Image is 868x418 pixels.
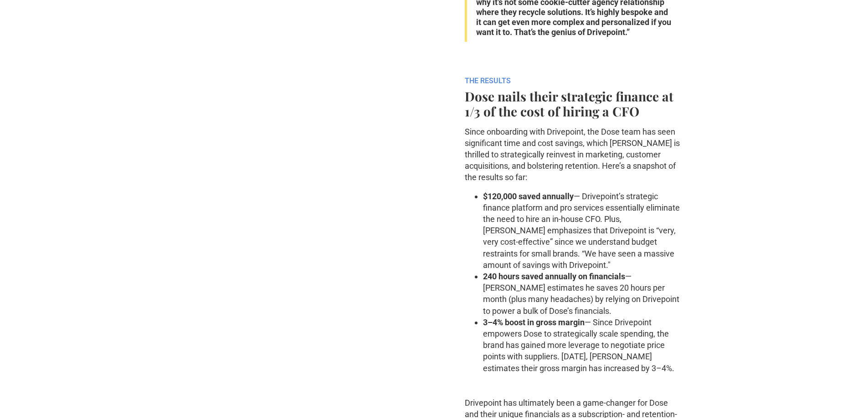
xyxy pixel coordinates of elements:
strong: 3–4% boost in gross margin [483,317,585,327]
p: Since onboarding with Drivepoint, the Dose team has seen significant time and cost savings, which... [465,126,683,183]
p: ‍ [465,378,683,390]
strong: $120,000 saved annually [483,191,574,201]
p: ‍ [465,46,683,58]
h6: THE RESULTS [465,76,683,85]
li: ‍ — [PERSON_NAME] estimates he saves 20 hours per month (plus many headaches) by relying on Drive... [483,271,683,317]
strong: Dose nails their strategic finance at 1/3 of the cost of hiring a CFO [465,88,673,120]
strong: 240 hours saved annually on financials [483,272,625,281]
li: ‍ — Since Drivepoint empowers Dose to strategically scale spending, the brand has gained more lev... [483,317,683,374]
li: — Drivepoint’s strategic finance platform and pro services essentially eliminate the need to hire... [483,191,683,271]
